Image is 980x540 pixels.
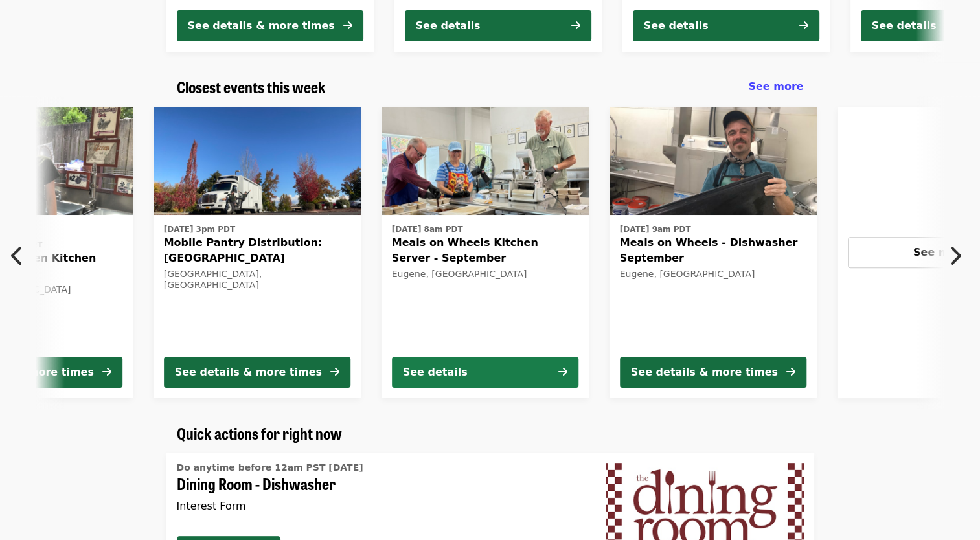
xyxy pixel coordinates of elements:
button: See details & more times [620,357,806,388]
span: Closest events this week [177,75,326,98]
i: arrow-right icon [558,366,567,378]
img: Meals on Wheels - Dishwasher September organized by FOOD For Lane County [610,107,817,216]
i: chevron-right icon [948,243,961,268]
i: arrow-right icon [102,366,111,378]
a: See details for "Mobile Pantry Distribution: Springfield" [154,107,361,398]
button: See details [392,357,578,388]
time: [DATE] 8am PDT [392,223,463,235]
span: Interest Form [177,500,246,512]
img: Mobile Pantry Distribution: Springfield organized by FOOD For Lane County [154,107,361,216]
div: [GEOGRAPHIC_DATA], [GEOGRAPHIC_DATA] [164,269,350,291]
button: Next item [937,238,980,274]
div: See details [416,18,481,34]
div: See details [644,18,709,34]
div: Closest events this week [166,78,814,96]
div: See details & more times [188,18,335,34]
time: [DATE] 9am PDT [620,223,691,235]
span: Quick actions for right now [177,422,342,444]
i: arrow-right icon [786,366,795,378]
a: Closest events this week [177,78,326,96]
span: Meals on Wheels Kitchen Server - September [392,235,578,266]
div: See details & more times [175,365,322,380]
div: See details & more times [631,365,778,380]
div: Eugene, [GEOGRAPHIC_DATA] [392,269,578,280]
span: See more [913,246,968,258]
span: Meals on Wheels - Dishwasher September [620,235,806,266]
a: See details for "Meals on Wheels - Dishwasher September" [610,107,817,398]
i: arrow-right icon [799,19,808,32]
div: See details [872,18,937,34]
span: Mobile Pantry Distribution: [GEOGRAPHIC_DATA] [164,235,350,266]
span: Dining Room - Dishwasher [177,475,585,493]
i: arrow-right icon [571,19,580,32]
button: See details & more times [164,357,350,388]
button: See details & more times [177,10,363,41]
a: See details for "Meals on Wheels Kitchen Server - September" [382,107,589,398]
div: See details [403,365,468,380]
span: See more [748,80,803,93]
i: arrow-right icon [330,366,339,378]
time: [DATE] 3pm PDT [164,223,235,235]
button: See details [633,10,819,41]
span: Do anytime before 12am PST [DATE] [177,462,363,473]
i: arrow-right icon [343,19,352,32]
a: See more [748,79,803,95]
button: See details [405,10,591,41]
div: Eugene, [GEOGRAPHIC_DATA] [620,269,806,280]
i: chevron-left icon [11,243,24,268]
img: Meals on Wheels Kitchen Server - September organized by FOOD For Lane County [382,107,589,216]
